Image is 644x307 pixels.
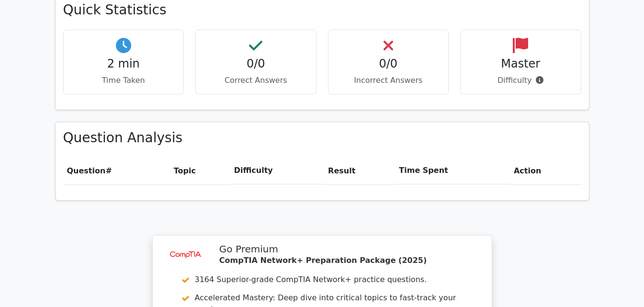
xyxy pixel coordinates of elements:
[63,130,581,146] h3: Question Analysis
[324,157,395,184] th: Result
[468,75,573,86] p: Difficulty
[71,57,176,71] h4: 2 min
[468,57,573,71] h4: Master
[230,157,324,184] th: Difficulty
[336,75,441,86] p: Incorrect Answers
[510,157,581,184] th: Action
[63,2,581,18] h3: Quick Statistics
[67,166,106,175] span: Question
[170,157,230,184] th: Topic
[203,75,308,86] p: Correct Answers
[203,57,308,71] h4: 0/0
[395,157,510,184] th: Time Spent
[71,75,176,86] p: Time Taken
[336,57,441,71] h4: 0/0
[63,157,170,184] th: #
